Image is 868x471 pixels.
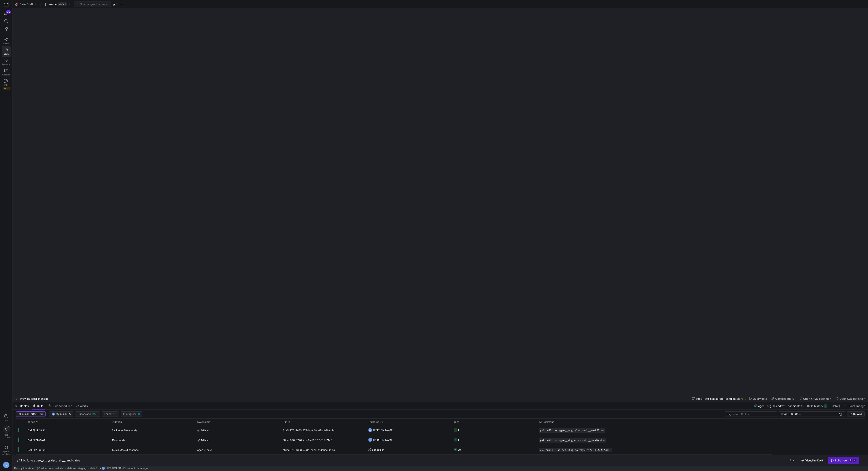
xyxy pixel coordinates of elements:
a: PRsBeta [2,78,11,92]
img: https://storage.googleapis.com/y42-prod-data-exchange/images/Yf2Qvegn13xqq0DljGMI0l8d5Zqtiw36EXr8... [4,2,8,6]
button: Build now⌘⏎ [828,457,859,464]
a: Code [2,46,11,57]
span: master [48,2,57,6]
kbd: ⌘ [849,459,852,462]
div: 29 [458,445,461,455]
a: https://storage.googleapis.com/y42-prod-data-exchange/images/Yf2Qvegn13xqq0DljGMI0l8d5Zqtiw36EXr8... [2,1,11,8]
span: All builds [19,413,29,416]
button: 39 [2,10,11,17]
button: Successful983 [75,411,100,417]
span: [DATE] 20:30:00 [27,448,46,451]
span: Failed [104,413,112,416]
button: Open SQL definition [834,395,867,402]
span: Build [37,404,43,408]
span: Compile query [775,397,794,400]
span: Ad hoc [197,425,278,435]
div: DZ [102,467,105,470]
y42-duration: 19 seconds [112,439,125,442]
span: Editor [3,42,9,45]
span: [PERSON_NAME] [373,425,393,435]
div: 1 [458,425,459,435]
a: Editor [2,36,11,46]
span: Deploy this state: [14,467,34,470]
span: [DATE] 21:48:31 [27,429,45,432]
button: Alerts [74,402,90,409]
span: Query data [753,397,767,400]
button: Build scheduler [46,402,74,409]
span: [PERSON_NAME] [373,435,393,445]
button: Getstarted [2,424,11,440]
a: Spacesettings [2,444,11,457]
span: Ad hoc [197,435,278,445]
span: y42 build -s agee__stg_salesdraft__candidates [17,459,80,462]
kbd: ⏎ [853,459,856,462]
span: added intermediate models and staging models for [PERSON_NAME] [41,467,99,470]
button: DZMy builds5 [49,411,73,417]
a: Monitor [2,57,11,67]
span: about 1 hour ago [128,467,148,470]
div: 1 [458,435,459,445]
span: 1000+ [31,412,39,416]
button: DZ [2,461,11,469]
y42-duration: 3 minutes 19 seconds [112,429,137,432]
span: Scheduler [372,445,384,455]
span: Duration [112,420,122,423]
button: Open YAML definition [798,395,833,402]
button: Build [31,402,45,409]
span: Build scheduler [52,404,72,408]
span: Get started [2,434,10,439]
span: pw_3_hour [197,455,210,465]
span: y42 build --select +tag:hourly,+tag:[PERSON_NAME] [540,449,611,451]
span: Successful [78,413,91,416]
span: [PERSON_NAME] [106,467,126,470]
div: 4ae1c4bf-d7c4-4871-a338-7541d651fde8 [280,455,366,464]
span: y42 build -s agee__stg_salesdraft__workflows [540,429,604,432]
button: added intermediate models and staging models for [PERSON_NAME]DZ[PERSON_NAME]about 1 hour ago [36,466,149,471]
span: Run Id [283,420,290,423]
input: Start datetime [781,412,799,416]
a: Catalog [2,67,11,78]
span: 5 [69,412,71,416]
span: agee_3_hour [197,445,212,455]
span: Jobs [454,420,459,423]
div: Build now [835,459,847,462]
span: Help [4,419,9,421]
input: End datetime [802,412,829,416]
button: Point lineage [843,402,867,409]
span: Deploy [20,404,29,408]
span: 17 [113,412,116,416]
span: Space settings [2,450,10,455]
span: In progress [123,413,136,416]
span: y42 build -s agee__stg_salesdraft__candidates [540,439,605,442]
span: Data [832,404,838,408]
button: In progress0 [121,411,142,417]
div: 58dec836-8776-4de9-a926-17a7f5b71a7c [280,435,366,445]
span: My builds [56,413,67,416]
div: DZ [52,412,55,416]
span: Preview local changes [20,397,48,400]
span: Build history [807,404,823,408]
span: 0 [138,412,140,416]
span: DAG Name [197,420,210,423]
span: [DATE] 21:29:41 [27,439,45,442]
span: Started At [27,420,38,423]
span: Reload [853,412,862,416]
div: DZ [3,462,10,468]
button: Compile query [770,395,796,402]
span: Catalog [2,73,10,76]
button: Reload [847,411,865,417]
button: All builds1000+ [16,411,46,417]
span: Command [542,420,554,423]
input: Search Builds [731,412,773,416]
span: Alerts [80,404,88,408]
span: Open YAML definition [803,397,831,400]
span: 983 [92,412,97,416]
span: agee__stg_salesdraft__candidates [696,397,740,400]
div: 62a51970-2e61-478d-b9b5-b62ad986ab4a [280,425,366,435]
div: bf3ce377-3363-423a-be76-a1dd6ca296ea [280,445,366,454]
button: 🏈SalesDraft [14,1,38,7]
span: Monitor [2,63,10,65]
span: default [58,2,67,6]
span: – [799,412,801,416]
button: Visualize DAG [799,457,826,464]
